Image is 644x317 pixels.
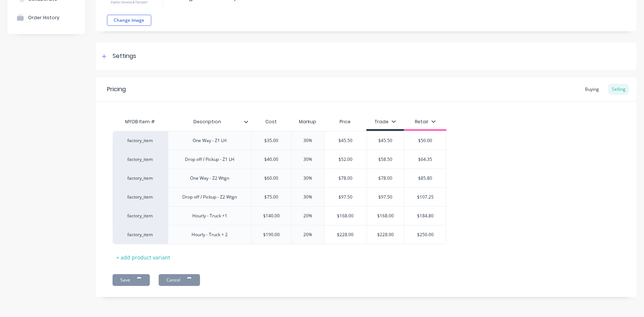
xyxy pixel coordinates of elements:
[324,188,366,206] div: $97.50
[324,150,366,169] div: $52.00
[7,8,85,27] button: Order History
[179,155,240,164] div: Drop off / Pickup - Z1 LH
[252,169,292,187] div: $60.00
[186,230,234,240] div: Hourly - Truck + 2
[184,173,235,183] div: One Way - Z2 Wtgn
[113,150,447,169] div: factory_itemDrop off / Pickup - Z1 LH$40.0030%$52.00$58.50$64.35
[324,207,366,225] div: $168.00
[107,15,151,26] button: Change image
[608,84,629,95] div: Selling
[107,85,126,94] div: Pricing
[113,252,174,263] div: + add product variant
[375,118,396,125] div: Trade
[404,188,446,206] div: $107.25
[120,231,161,238] div: factory_item
[367,225,404,244] div: $228.00
[252,207,292,225] div: $140.00
[120,213,161,219] div: factory_item
[404,150,446,169] div: $64.35
[176,192,243,202] div: Drop off / Pickup - Z2 Wtgn
[367,150,404,169] div: $58.50
[113,169,447,187] div: factory_itemOne Way - Z2 Wtgn$60.0030%$78.00$78.00$85.80
[113,114,168,129] div: MYOB Item #
[252,131,292,150] div: $35.00
[367,207,404,225] div: $168.00
[113,274,150,286] button: Save
[289,131,326,150] div: 30%
[252,225,292,244] div: $190.00
[324,169,366,187] div: $78.00
[404,169,446,187] div: $85.80
[367,131,404,150] div: $45.50
[120,156,161,163] div: factory_item
[367,169,404,187] div: $78.00
[289,150,326,169] div: 30%
[367,188,404,206] div: $97.50
[113,52,136,61] div: Settings
[289,207,326,225] div: 20%
[404,131,446,150] div: $50.00
[289,225,326,244] div: 20%
[291,114,324,129] div: Markup
[113,225,447,244] div: factory_itemHourly - Truck + 2$190.0020%$228.00$228.00$250.00
[120,175,161,182] div: factory_item
[28,15,59,20] div: Order History
[168,114,251,129] div: Description
[168,113,247,131] div: Description
[251,114,292,129] div: Cost
[289,169,326,187] div: 30%
[581,84,603,95] div: Buying
[113,187,447,206] div: factory_itemDrop off / Pickup - Z2 Wtgn$75.0030%$97.50$97.50$107.25
[187,136,233,145] div: One Way - Z1 LH
[113,206,447,225] div: factory_itemHourly - Truck +1$140.0020%$168.00$168.00$184.80
[159,274,200,286] button: Cancel
[404,207,446,225] div: $184.80
[120,194,161,200] div: factory_item
[324,114,366,129] div: Price
[324,131,366,150] div: $45.50
[252,150,292,169] div: $40.00
[113,131,447,150] div: factory_itemOne Way - Z1 LH$35.0030%$45.50$45.50$50.00
[324,225,366,244] div: $228.00
[415,118,436,125] div: Retail
[120,137,161,144] div: factory_item
[186,211,233,221] div: Hourly - Truck +1
[404,225,446,244] div: $250.00
[289,188,326,206] div: 30%
[252,188,292,206] div: $75.00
